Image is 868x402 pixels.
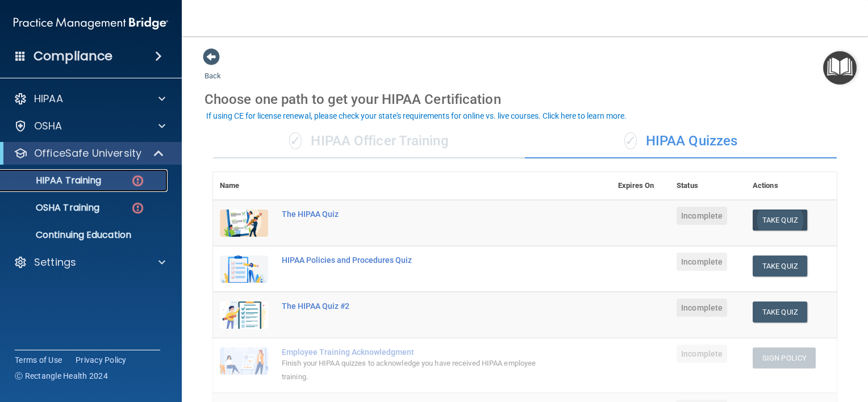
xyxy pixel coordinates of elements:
p: Settings [34,256,76,269]
p: OfficeSafe University [34,146,141,160]
a: Settings [14,256,165,269]
span: ✓ [624,132,637,149]
a: HIPAA [14,92,165,106]
a: OSHA [14,119,165,133]
button: Open Resource Center [823,51,857,85]
div: HIPAA Quizzes [525,124,837,158]
p: OSHA Training [7,202,99,213]
div: Employee Training Acknowledgment [282,347,554,357]
p: HIPAA [34,92,63,106]
p: HIPAA Training [7,175,101,186]
span: Incomplete [677,299,727,317]
a: Back [205,58,221,80]
button: Take Quiz [753,210,807,231]
img: danger-circle.6113f641.png [131,174,145,188]
a: Terms of Use [15,354,62,366]
img: PMB logo [14,12,168,35]
p: OSHA [34,119,62,133]
a: Privacy Policy [76,354,127,366]
h4: Compliance [34,48,112,64]
iframe: Drift Widget Chat Controller [672,340,854,385]
button: Take Quiz [753,301,807,323]
span: Incomplete [677,253,727,271]
button: If using CE for license renewal, please check your state's requirements for online vs. live cours... [205,110,628,122]
th: Name [213,172,275,200]
div: If using CE for license renewal, please check your state's requirements for online vs. live cours... [206,112,627,120]
div: The HIPAA Quiz #2 [282,301,554,311]
th: Status [670,172,746,200]
div: The HIPAA Quiz [282,210,554,219]
th: Actions [746,172,837,200]
th: Expires On [611,172,670,200]
button: Take Quiz [753,256,807,277]
div: HIPAA Policies and Procedures Quiz [282,256,554,265]
span: Ⓒ Rectangle Health 2024 [15,370,108,382]
span: ✓ [289,132,302,149]
div: Finish your HIPAA quizzes to acknowledge you have received HIPAA employee training. [282,357,554,384]
div: HIPAA Officer Training [213,124,525,158]
a: OfficeSafe University [14,146,165,160]
p: Continuing Education [7,229,162,241]
span: Incomplete [677,207,727,225]
img: danger-circle.6113f641.png [131,201,145,215]
div: Choose one path to get your HIPAA Certification [205,83,845,116]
